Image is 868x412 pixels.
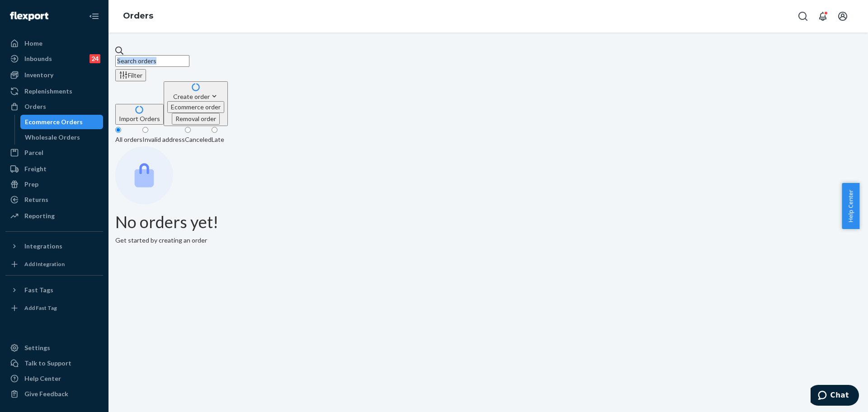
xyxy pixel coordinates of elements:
[24,374,61,383] div: Help Center
[5,36,103,51] a: Home
[5,387,103,401] button: Give Feedback
[24,54,52,63] div: Inbounds
[90,54,100,63] div: 24
[5,356,103,370] button: Talk to Support
[24,148,43,157] div: Parcel
[842,183,859,229] button: Help Center
[20,115,104,129] a: Ecommerce Orders
[24,164,47,173] div: Freight
[172,113,220,125] button: Removal order
[5,209,103,223] a: Reporting
[24,389,68,398] div: Give Feedback
[85,7,103,25] button: Close Navigation
[24,180,38,189] div: Prep
[119,70,142,80] div: Filter
[24,242,62,251] div: Integrations
[25,117,83,126] div: Ecommerce Orders
[171,103,221,111] span: Ecommerce order
[5,301,103,315] a: Add Fast Tag
[115,135,142,144] div: All orders
[5,257,103,272] a: Add Integration
[20,130,104,145] a: Wholesale Orders
[115,146,173,204] img: Empty list
[185,127,191,133] input: Canceled
[814,7,832,25] button: Open notifications
[5,51,103,66] a: Inbounds24
[167,101,224,113] button: Ecommerce order
[115,236,861,245] p: Get started by creating an order
[167,92,224,101] div: Create order
[164,81,228,126] button: Create orderEcommerce orderRemoval order
[811,385,859,407] iframe: Opens a widget where you can chat to one of our agents
[185,135,212,144] div: Canceled
[24,39,42,48] div: Home
[115,69,146,81] button: Filter
[10,12,48,21] img: Flexport logo
[5,283,103,297] button: Fast Tags
[24,87,72,96] div: Replenishments
[24,286,53,295] div: Fast Tags
[24,260,65,268] div: Add Integration
[24,211,55,220] div: Reporting
[5,145,103,160] a: Parcel
[24,359,71,368] div: Talk to Support
[24,195,48,204] div: Returns
[115,213,861,231] h1: No orders yet!
[5,177,103,192] a: Prep
[123,11,153,21] a: Orders
[5,341,103,355] a: Settings
[115,55,189,67] input: Search orders
[834,7,852,25] button: Open account menu
[212,127,217,133] input: Late
[5,99,103,114] a: Orders
[794,7,812,25] button: Open Search Box
[5,162,103,176] a: Freight
[25,133,80,142] div: Wholesale Orders
[5,68,103,82] a: Inventory
[24,343,50,352] div: Settings
[24,304,57,312] div: Add Fast Tag
[5,371,103,386] a: Help Center
[115,104,164,125] button: Import Orders
[212,135,224,144] div: Late
[5,192,103,207] a: Returns
[175,115,216,122] span: Removal order
[5,239,103,253] button: Integrations
[142,135,185,144] div: Invalid address
[115,127,121,133] input: All orders
[142,127,148,133] input: Invalid address
[24,102,46,111] div: Orders
[116,3,160,29] ol: breadcrumbs
[5,84,103,98] a: Replenishments
[24,70,53,80] div: Inventory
